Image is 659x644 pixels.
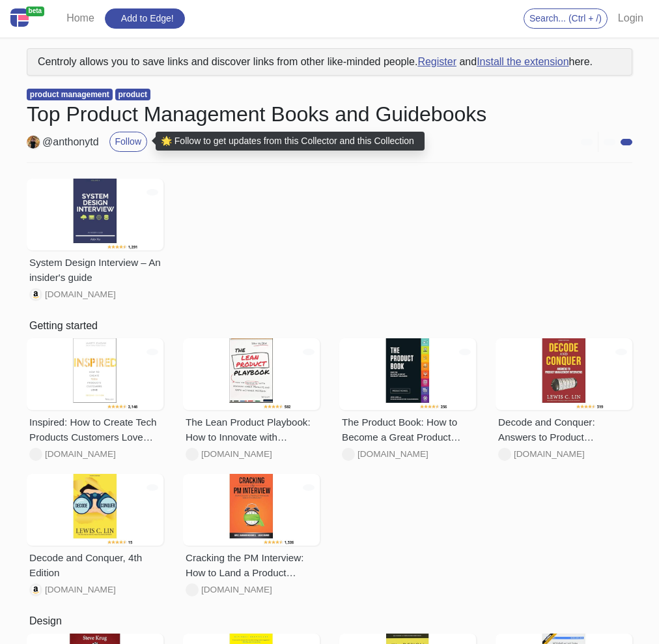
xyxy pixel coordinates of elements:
button: Search... (Ctrl + /) [524,8,608,29]
div: Centroly allows you to save links and discover links from other like-minded people. here. [27,48,632,76]
div: Decode and Conquer: Answers to Product Management Interviews [498,415,630,445]
a: Login [613,5,649,31]
div: The Lean Product Playbook: How to Innovate with Minimum Viable Products and Rapid Customer Feedback [186,415,317,445]
div: Decode and Conquer, 4th Edition [29,551,161,581]
div: Cracking the PM Interview: How to Land a Product Manager Job in Technology (Cracking the Intervie... [186,551,317,581]
a: Install the extension [477,56,568,67]
span: product management [27,89,113,100]
div: System Design Interview – An insider's guide [29,256,161,285]
a: @anthonytd [42,134,99,150]
span: product [115,89,150,100]
span: beta [26,7,45,16]
div: 🌟 Follow to get updates from this Collector and this Collection [156,132,425,151]
h2: Design [29,615,62,627]
h1: Top Product Management Books and Guidebooks [27,102,632,126]
button: Follow [109,132,147,152]
div: Inspired: How to Create Tech Products Customers Love (Silicon Valley Product Group) [29,415,161,445]
span: www.amazon.com [45,583,116,596]
button: Copy link [581,139,593,145]
span: www.amazon.com [45,288,116,301]
a: Register [417,56,456,67]
span: www.amazon.com [201,583,272,596]
span: Search... (Ctrl + /) [529,13,602,23]
a: Add to Edge! [105,8,185,29]
img: www.amazon.com [32,586,40,594]
img: anthonytd [27,136,40,149]
span: www.amazon.com [514,448,585,461]
button: Coming soon... [604,139,615,145]
h2: Getting started [29,319,98,332]
img: www.amazon.com [32,291,40,299]
a: Home [61,5,100,31]
span: www.amazon.com [358,448,428,461]
a: beta [10,5,51,32]
span: and [459,56,568,67]
span: www.amazon.com [45,448,116,461]
span: www.amazon.com [201,448,272,461]
img: Centroly [10,8,29,27]
div: The Product Book: How to Become a Great Product Manager [342,415,473,445]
